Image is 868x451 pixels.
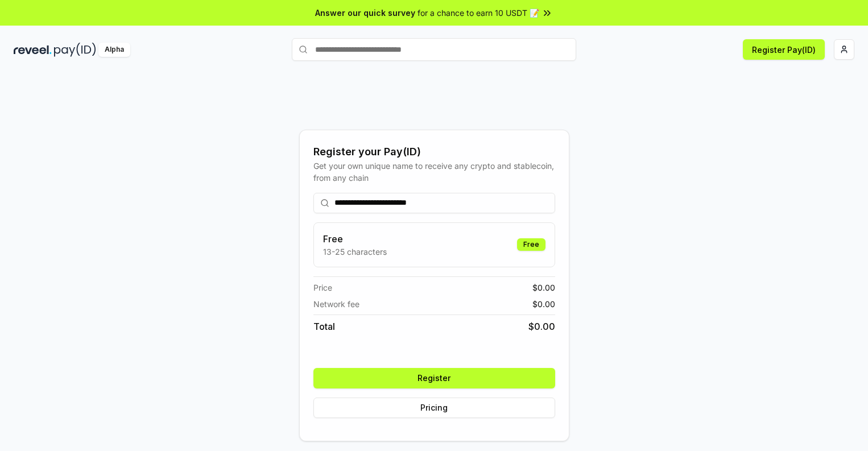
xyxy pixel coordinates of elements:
[532,282,555,293] span: $ 0.00
[323,232,387,246] h3: Free
[517,238,545,251] div: Free
[532,298,555,310] span: $ 0.00
[743,39,825,60] button: Register Pay(ID)
[14,43,52,57] img: reveel_dark
[313,398,555,418] button: Pricing
[528,320,555,333] span: $ 0.00
[323,246,387,258] p: 13-25 characters
[313,298,359,310] span: Network fee
[313,282,332,293] span: Price
[313,368,555,388] button: Register
[418,7,539,19] span: for a chance to earn 10 USDT 📝
[313,144,555,160] div: Register your Pay(ID)
[315,7,415,19] span: Answer our quick survey
[313,160,555,184] div: Get your own unique name to receive any crypto and stablecoin, from any chain
[313,320,335,333] span: Total
[54,43,96,57] img: pay_id
[98,43,130,57] div: Alpha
